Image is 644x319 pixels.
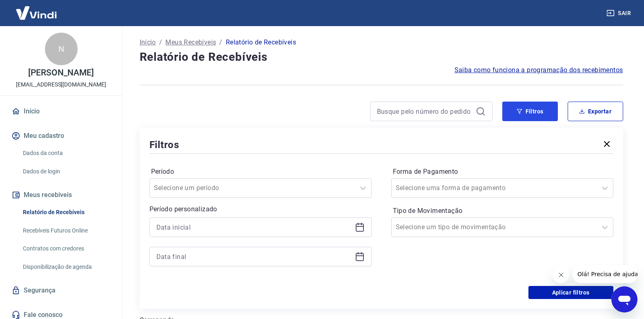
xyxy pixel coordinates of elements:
p: / [159,38,162,47]
a: Saiba como funciona a programação dos recebimentos [455,65,623,75]
label: Período [151,167,370,177]
p: Relatório de Recebíveis [226,38,296,47]
p: [EMAIL_ADDRESS][DOMAIN_NAME] [16,80,106,89]
button: Sair [605,6,634,21]
a: Início [10,102,112,120]
button: Aplicar filtros [528,286,613,299]
a: Recebíveis Futuros Online [20,222,112,239]
a: Meus Recebíveis [165,38,216,47]
a: Segurança [10,281,112,299]
a: Contratos com credores [20,240,112,257]
button: Exportar [568,102,623,121]
button: Meu cadastro [10,127,112,145]
input: Data inicial [156,221,352,233]
h4: Relatório de Recebíveis [140,49,623,65]
iframe: Fechar mensagem [553,267,569,283]
a: Início [140,38,156,47]
p: [PERSON_NAME] [28,69,94,77]
a: Relatório de Recebíveis [20,204,112,221]
a: Dados de login [20,163,112,180]
iframe: Botão para abrir a janela de mensagens [611,286,637,312]
p: Período personalizado [149,204,372,214]
div: N [45,33,78,65]
input: Busque pelo número do pedido [377,105,472,117]
button: Filtros [502,102,558,121]
h5: Filtros [149,138,180,151]
p: / [219,38,222,47]
a: Disponibilização de agenda [20,259,112,275]
a: Dados da conta [20,145,112,162]
label: Forma de Pagamento [393,167,612,177]
span: Olá! Precisa de ajuda? [5,6,69,12]
iframe: Mensagem da empresa [573,265,637,283]
input: Data final [156,250,352,263]
button: Meus recebíveis [10,186,112,204]
img: Vindi [10,0,63,25]
label: Tipo de Movimentação [393,206,612,216]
